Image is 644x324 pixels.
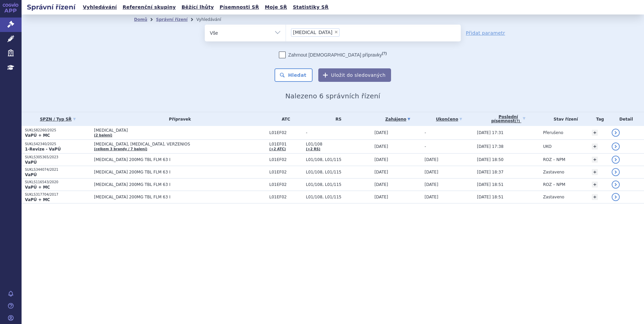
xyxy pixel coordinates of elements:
[382,51,387,56] abbr: (?)
[342,28,345,36] input: [MEDICAL_DATA]
[477,170,504,174] span: [DATE] 18:37
[302,112,371,126] th: RS
[425,170,439,174] span: [DATE]
[275,68,313,82] button: Hledat
[94,195,262,199] span: [MEDICAL_DATA] 200MG TBL FLM 63 I
[25,160,37,165] strong: VaPÚ
[612,129,620,137] a: detail
[279,52,387,58] label: Zahrnout [DEMOGRAPHIC_DATA] přípravky
[318,68,391,82] button: Uložit do sledovaných
[196,14,230,25] li: Vyhledávání
[608,112,644,126] th: Detail
[121,3,178,12] a: Referenční skupiny
[477,130,504,135] span: [DATE] 17:31
[269,157,302,162] span: L01EF02
[25,155,91,160] p: SUKLS305365/2023
[266,112,302,126] th: ATC
[269,147,286,151] a: (+2 ATC)
[540,112,588,126] th: Stav řízení
[543,182,565,187] span: ROZ – NPM
[612,142,620,151] a: detail
[477,195,504,199] span: [DATE] 18:51
[592,143,598,150] a: +
[218,3,261,12] a: Písemnosti SŘ
[306,147,320,151] a: (+2 RS)
[94,128,262,133] span: [MEDICAL_DATA]
[91,112,266,126] th: Přípravek
[25,115,91,124] a: SPZN / Typ SŘ
[180,3,216,12] a: Běžící lhůty
[375,157,388,162] span: [DATE]
[269,142,302,147] span: L01EF01
[22,2,81,12] h2: Správní řízení
[425,182,439,187] span: [DATE]
[306,130,371,135] span: -
[94,147,147,151] a: (celkem 3 brandy / 7 balení)
[293,30,332,35] span: [MEDICAL_DATA]
[477,182,504,187] span: [DATE] 18:51
[543,195,564,199] span: Zastaveno
[306,182,371,187] span: L01/108, L01/115
[269,170,302,174] span: L01EF02
[477,157,504,162] span: [DATE] 18:50
[25,142,91,147] p: SUKLS42340/2025
[306,170,371,174] span: L01/108, L01/115
[306,142,371,147] span: L01/108
[25,192,91,197] p: SUKLS317704/2017
[285,92,380,100] span: Nalezeno 6 správních řízení
[543,170,564,174] span: Zastaveno
[425,144,426,149] span: -
[94,142,262,147] span: [MEDICAL_DATA], [MEDICAL_DATA], VERZENIOS
[94,133,112,137] a: (2 balení)
[81,3,119,12] a: Vyhledávání
[588,112,608,126] th: Tag
[477,112,540,126] a: Poslednípísemnost(?)
[25,147,61,152] strong: 1-Revize - VaPÚ
[25,172,37,177] strong: VaPÚ
[592,130,598,136] a: +
[477,144,504,149] span: [DATE] 17:38
[94,182,262,187] span: [MEDICAL_DATA] 200MG TBL FLM 63 I
[134,17,147,22] a: Domů
[515,119,520,123] abbr: (?)
[375,182,388,187] span: [DATE]
[25,180,91,185] p: SUKLS116543/2020
[543,157,565,162] span: ROZ – NPM
[612,156,620,164] a: detail
[543,144,551,149] span: UKO
[25,133,50,138] strong: VaPÚ + MC
[425,195,439,199] span: [DATE]
[466,30,505,36] a: Přidat parametr
[375,130,388,135] span: [DATE]
[375,195,388,199] span: [DATE]
[375,115,421,124] a: Zahájeno
[25,128,91,133] p: SUKLS82260/2025
[156,17,188,22] a: Správní řízení
[269,195,302,199] span: L01EF02
[269,182,302,187] span: L01EF02
[612,168,620,176] a: detail
[375,144,388,149] span: [DATE]
[592,169,598,175] a: +
[25,197,50,202] strong: VaPÚ + MC
[425,115,474,124] a: Ukončeno
[291,3,330,12] a: Statistiky SŘ
[612,193,620,201] a: detail
[543,130,563,135] span: Přerušeno
[592,194,598,200] a: +
[25,185,50,190] strong: VaPÚ + MC
[612,181,620,189] a: detail
[425,130,426,135] span: -
[94,170,262,174] span: [MEDICAL_DATA] 200MG TBL FLM 63 I
[425,157,439,162] span: [DATE]
[592,182,598,188] a: +
[375,170,388,174] span: [DATE]
[25,167,91,172] p: SUKLS344074/2021
[306,195,371,199] span: L01/108, L01/115
[263,3,289,12] a: Moje SŘ
[334,30,338,34] span: ×
[269,130,302,135] span: L01EF02
[592,157,598,163] a: +
[306,157,371,162] span: L01/108, L01/115
[94,157,262,162] span: [MEDICAL_DATA] 200MG TBL FLM 63 I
